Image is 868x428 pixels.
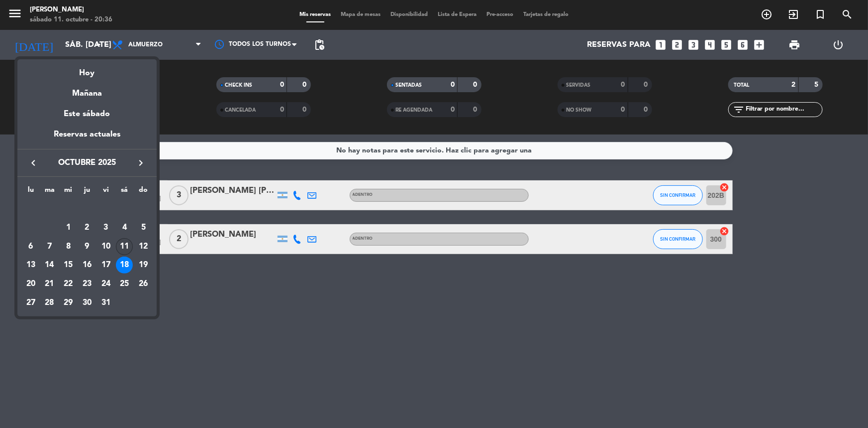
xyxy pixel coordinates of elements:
div: Hoy [17,59,157,80]
div: 2 [79,219,96,236]
td: 31 de octubre de 2025 [96,293,115,312]
div: Mañana [17,80,157,100]
td: 29 de octubre de 2025 [59,293,78,312]
td: 24 de octubre de 2025 [96,275,115,293]
div: 30 [79,294,96,311]
td: 4 de octubre de 2025 [115,218,134,237]
td: 19 de octubre de 2025 [134,256,153,275]
td: 27 de octubre de 2025 [21,293,40,312]
td: 15 de octubre de 2025 [59,256,78,275]
span: octubre 2025 [42,156,132,169]
td: 6 de octubre de 2025 [21,237,40,256]
td: 23 de octubre de 2025 [78,275,96,293]
td: 26 de octubre de 2025 [134,275,153,293]
div: 14 [41,257,58,274]
div: 5 [135,219,152,236]
div: 3 [97,219,114,236]
td: 14 de octubre de 2025 [40,256,59,275]
td: 30 de octubre de 2025 [78,293,96,312]
div: 20 [22,276,39,292]
div: 7 [41,238,58,255]
div: 18 [116,257,133,274]
i: keyboard_arrow_left [27,157,39,169]
td: 13 de octubre de 2025 [21,256,40,275]
td: 28 de octubre de 2025 [40,293,59,312]
button: keyboard_arrow_left [24,156,42,169]
td: 12 de octubre de 2025 [134,237,153,256]
td: 16 de octubre de 2025 [78,256,96,275]
div: 4 [116,219,133,236]
div: 13 [22,257,39,274]
div: 22 [60,276,77,292]
div: 10 [97,238,114,255]
div: 16 [79,257,96,274]
div: Reservas actuales [17,128,157,148]
i: keyboard_arrow_right [135,157,147,169]
div: 9 [79,238,96,255]
div: 17 [97,257,114,274]
div: 29 [60,294,77,311]
td: 18 de octubre de 2025 [115,256,134,275]
div: 15 [60,257,77,274]
td: 7 de octubre de 2025 [40,237,59,256]
div: 24 [97,276,114,292]
div: 6 [22,238,39,255]
div: 1 [60,219,77,236]
td: 2 de octubre de 2025 [78,218,96,237]
th: domingo [134,184,153,200]
td: 11 de octubre de 2025 [115,237,134,256]
th: miércoles [59,184,78,200]
div: 23 [79,276,96,292]
div: 8 [60,238,77,255]
td: OCT. [21,199,153,218]
td: 9 de octubre de 2025 [78,237,96,256]
div: Este sábado [17,100,157,128]
div: 28 [41,294,58,311]
td: 10 de octubre de 2025 [96,237,115,256]
th: viernes [96,184,115,200]
td: 17 de octubre de 2025 [96,256,115,275]
th: sábado [115,184,134,200]
td: 21 de octubre de 2025 [40,275,59,293]
th: lunes [21,184,40,200]
th: martes [40,184,59,200]
td: 3 de octubre de 2025 [96,218,115,237]
div: 11 [116,238,133,255]
td: 25 de octubre de 2025 [115,275,134,293]
div: 25 [116,276,133,292]
td: 8 de octubre de 2025 [59,237,78,256]
td: 1 de octubre de 2025 [59,218,78,237]
div: 21 [41,276,58,292]
button: keyboard_arrow_right [132,156,150,169]
th: jueves [78,184,96,200]
div: 27 [22,294,39,311]
td: 22 de octubre de 2025 [59,275,78,293]
div: 31 [97,294,114,311]
div: 12 [135,238,152,255]
td: 20 de octubre de 2025 [21,275,40,293]
td: 5 de octubre de 2025 [134,218,153,237]
div: 26 [135,276,152,292]
div: 19 [135,257,152,274]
